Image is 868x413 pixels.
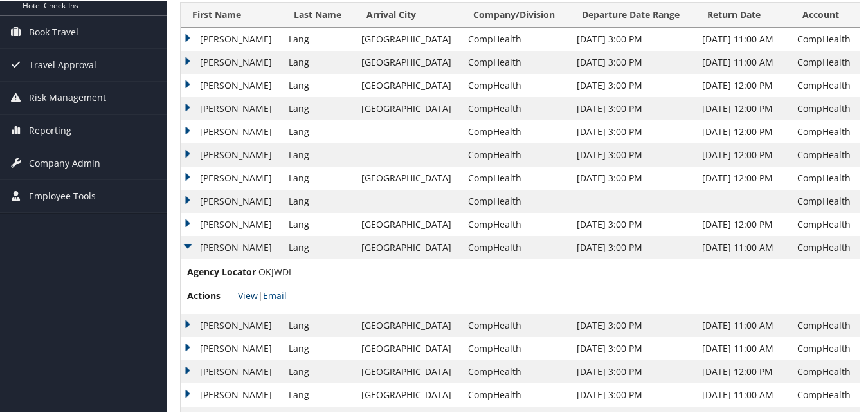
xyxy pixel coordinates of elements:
[462,142,570,165] td: CompHealth
[462,313,570,336] td: CompHealth
[696,1,791,26] th: Return Date: activate to sort column ascending
[263,288,287,300] a: Email
[282,73,356,96] td: Lang
[570,165,696,188] td: [DATE] 3:00 PM
[696,50,791,73] td: [DATE] 11:00 AM
[462,359,570,382] td: CompHealth
[282,313,356,336] td: Lang
[570,1,696,26] th: Departure Date Range: activate to sort column ascending
[181,336,282,359] td: [PERSON_NAME]
[282,235,356,258] td: Lang
[462,235,570,258] td: CompHealth
[282,336,356,359] td: Lang
[29,146,100,178] span: Company Admin
[696,235,791,258] td: [DATE] 11:00 AM
[791,50,860,73] td: CompHealth
[462,382,570,405] td: CompHealth
[696,313,791,336] td: [DATE] 11:00 AM
[356,26,462,50] td: [GEOGRAPHIC_DATA]
[696,212,791,235] td: [DATE] 12:00 PM
[282,359,356,382] td: Lang
[791,119,860,142] td: CompHealth
[282,1,356,26] th: Last Name: activate to sort column ascending
[29,179,96,211] span: Employee Tools
[181,235,282,258] td: [PERSON_NAME]
[462,96,570,119] td: CompHealth
[356,336,462,359] td: [GEOGRAPHIC_DATA]
[356,313,462,336] td: [GEOGRAPHIC_DATA]
[791,336,860,359] td: CompHealth
[356,359,462,382] td: [GEOGRAPHIC_DATA]
[791,382,860,405] td: CompHealth
[570,73,696,96] td: [DATE] 3:00 PM
[696,359,791,382] td: [DATE] 12:00 PM
[282,165,356,188] td: Lang
[462,50,570,73] td: CompHealth
[791,1,860,26] th: Account: activate to sort column ascending
[791,96,860,119] td: CompHealth
[791,142,860,165] td: CompHealth
[282,212,356,235] td: Lang
[791,188,860,212] td: CompHealth
[570,235,696,258] td: [DATE] 3:00 PM
[181,212,282,235] td: [PERSON_NAME]
[696,142,791,165] td: [DATE] 12:00 PM
[462,73,570,96] td: CompHealth
[181,73,282,96] td: [PERSON_NAME]
[181,26,282,50] td: [PERSON_NAME]
[570,212,696,235] td: [DATE] 3:00 PM
[181,1,282,26] th: First Name: activate to sort column descending
[29,113,71,145] span: Reporting
[791,359,860,382] td: CompHealth
[570,336,696,359] td: [DATE] 3:00 PM
[791,235,860,258] td: CompHealth
[356,96,462,119] td: [GEOGRAPHIC_DATA]
[356,1,462,26] th: Arrival City: activate to sort column ascending
[791,212,860,235] td: CompHealth
[29,15,78,47] span: Book Travel
[181,119,282,142] td: [PERSON_NAME]
[791,73,860,96] td: CompHealth
[791,26,860,50] td: CompHealth
[570,96,696,119] td: [DATE] 3:00 PM
[696,165,791,188] td: [DATE] 12:00 PM
[462,188,570,212] td: CompHealth
[696,382,791,405] td: [DATE] 11:00 AM
[282,142,356,165] td: Lang
[696,336,791,359] td: [DATE] 11:00 AM
[356,235,462,258] td: [GEOGRAPHIC_DATA]
[187,288,235,302] span: Actions
[181,188,282,212] td: [PERSON_NAME]
[29,48,96,80] span: Travel Approval
[282,96,356,119] td: Lang
[696,119,791,142] td: [DATE] 12:00 PM
[570,26,696,50] td: [DATE] 3:00 PM
[282,382,356,405] td: Lang
[696,96,791,119] td: [DATE] 12:00 PM
[462,26,570,50] td: CompHealth
[570,382,696,405] td: [DATE] 3:00 PM
[696,73,791,96] td: [DATE] 12:00 PM
[791,165,860,188] td: CompHealth
[570,313,696,336] td: [DATE] 3:00 PM
[356,50,462,73] td: [GEOGRAPHIC_DATA]
[570,359,696,382] td: [DATE] 3:00 PM
[181,96,282,119] td: [PERSON_NAME]
[570,142,696,165] td: [DATE] 3:00 PM
[181,142,282,165] td: [PERSON_NAME]
[570,50,696,73] td: [DATE] 3:00 PM
[696,26,791,50] td: [DATE] 11:00 AM
[462,119,570,142] td: CompHealth
[181,313,282,336] td: [PERSON_NAME]
[181,382,282,405] td: [PERSON_NAME]
[258,264,293,277] span: OKJWDL
[181,50,282,73] td: [PERSON_NAME]
[181,165,282,188] td: [PERSON_NAME]
[29,80,106,113] span: Risk Management
[181,359,282,382] td: [PERSON_NAME]
[462,336,570,359] td: CompHealth
[282,26,356,50] td: Lang
[356,73,462,96] td: [GEOGRAPHIC_DATA]
[462,1,570,26] th: Company/Division
[282,50,356,73] td: Lang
